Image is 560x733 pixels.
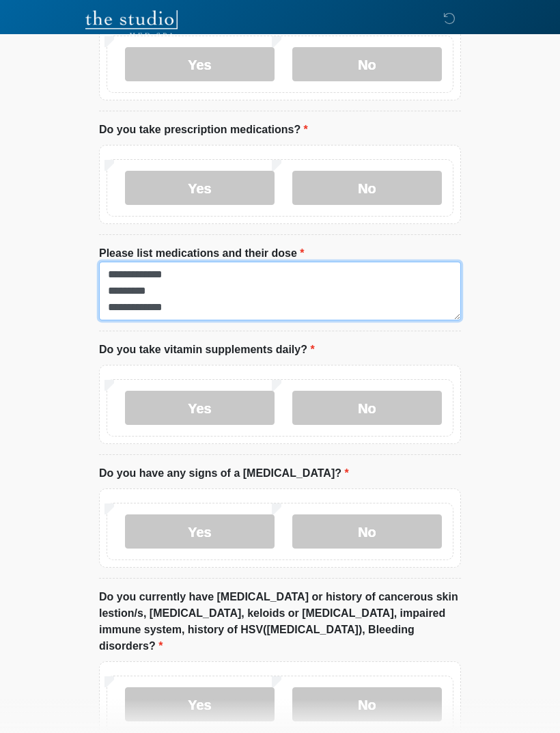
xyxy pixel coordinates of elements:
label: Yes [125,687,275,721]
label: Yes [125,514,275,549]
label: Please list medications and their dose [99,245,305,262]
label: Do you have any signs of a [MEDICAL_DATA]? [99,465,349,482]
label: No [292,171,442,205]
label: No [292,47,442,81]
label: Do you take vitamin supplements daily? [99,342,315,358]
label: Do you take prescription medications? [99,122,308,138]
label: No [292,391,442,425]
label: Yes [125,47,275,81]
label: Do you currently have [MEDICAL_DATA] or history of cancerous skin lestion/s, [MEDICAL_DATA], kelo... [99,589,461,654]
img: The Studio Med Spa Logo [85,10,178,38]
label: Yes [125,391,275,425]
label: No [292,514,442,549]
label: Yes [125,171,275,205]
label: No [292,687,442,721]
